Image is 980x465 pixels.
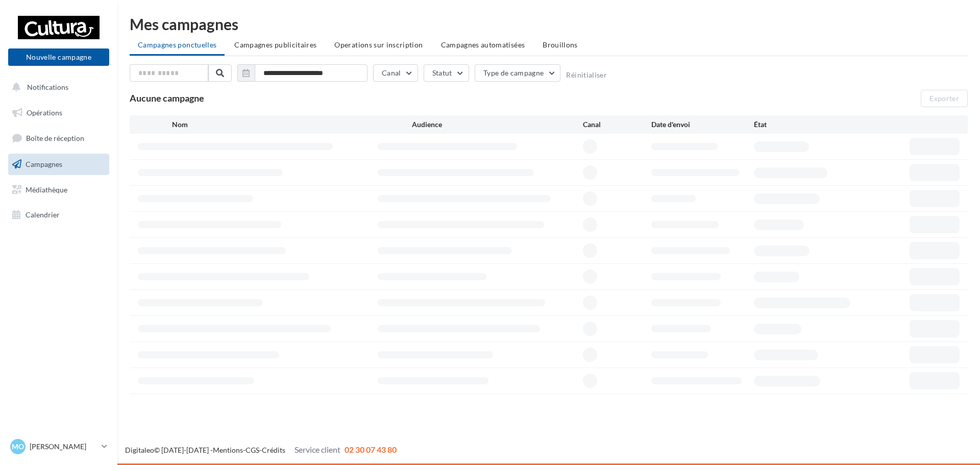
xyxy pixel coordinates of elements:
div: Canal [583,119,651,130]
button: Notifications [6,77,107,98]
button: Nouvelle campagne [8,48,109,66]
p: [PERSON_NAME] [30,442,97,452]
span: Calendrier [26,210,60,219]
a: Calendrier [6,204,111,226]
a: CGS [246,446,259,454]
div: Nom [172,119,412,130]
div: Audience [412,119,583,130]
button: Canal [373,64,418,82]
span: © [DATE]-[DATE] - - - [125,446,397,454]
span: Boîte de réception [26,134,84,142]
span: Campagnes automatisées [441,40,525,49]
span: Médiathèque [26,185,67,193]
button: Exporter [921,90,968,107]
div: Date d'envoi [651,119,754,130]
span: Notifications [27,83,68,91]
span: Campagnes publicitaires [234,40,316,49]
a: Opérations [6,102,111,124]
a: Mentions [213,446,243,454]
a: Médiathèque [6,179,111,201]
button: Statut [424,64,469,82]
span: Operations sur inscription [334,40,423,49]
span: Campagnes [26,160,62,168]
span: Mo [12,442,24,452]
span: Service client [295,445,340,454]
a: Boîte de réception [6,127,111,149]
a: Mo [PERSON_NAME] [8,437,109,456]
button: Réinitialiser [566,71,607,79]
span: Aucune campagne [130,92,204,104]
span: Opérations [27,108,62,117]
a: Digitaleo [125,446,154,454]
div: État [754,119,856,130]
a: Crédits [262,446,285,454]
span: Brouillons [543,40,578,49]
a: Campagnes [6,154,111,175]
button: Type de campagne [475,64,561,82]
div: Mes campagnes [130,16,968,32]
span: 02 30 07 43 80 [345,445,397,454]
